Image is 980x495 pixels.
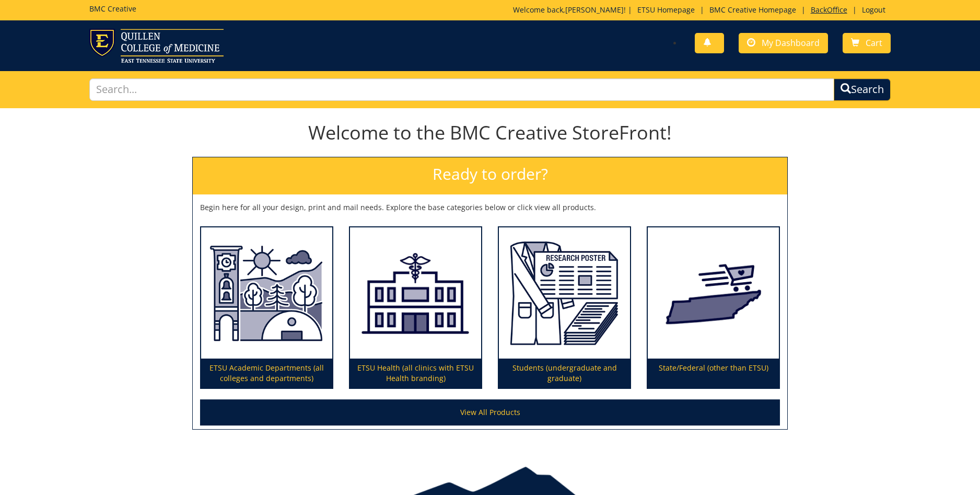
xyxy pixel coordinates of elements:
a: ETSU Health (all clinics with ETSU Health branding) [350,227,481,388]
a: Students (undergraduate and graduate) [499,227,630,388]
p: ETSU Health (all clinics with ETSU Health branding) [350,359,481,388]
p: Students (undergraduate and graduate) [499,359,630,388]
span: My Dashboard [762,37,820,49]
a: Logout [857,5,891,15]
h1: Welcome to the BMC Creative StoreFront! [192,122,788,143]
input: Search... [89,78,834,101]
h5: BMC Creative [89,5,136,13]
span: Cart [866,37,882,49]
a: BackOffice [806,5,853,15]
img: State/Federal (other than ETSU) [648,227,779,359]
img: ETSU Health (all clinics with ETSU Health branding) [350,227,481,359]
p: Welcome back, ! | | | | [513,5,891,15]
img: Students (undergraduate and graduate) [499,227,630,359]
a: ETSU Homepage [632,5,700,15]
p: ETSU Academic Departments (all colleges and departments) [201,359,332,388]
img: ETSU logo [89,29,224,63]
p: State/Federal (other than ETSU) [648,359,779,388]
a: BMC Creative Homepage [704,5,801,15]
h2: Ready to order? [193,157,787,194]
button: Search [834,78,891,101]
a: Cart [843,33,891,53]
a: [PERSON_NAME] [565,5,624,15]
img: ETSU Academic Departments (all colleges and departments) [201,227,332,359]
a: State/Federal (other than ETSU) [648,227,779,388]
p: Begin here for all your design, print and mail needs. Explore the base categories below or click ... [200,202,780,213]
a: View All Products [200,399,780,425]
a: ETSU Academic Departments (all colleges and departments) [201,227,332,388]
a: My Dashboard [739,33,828,53]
